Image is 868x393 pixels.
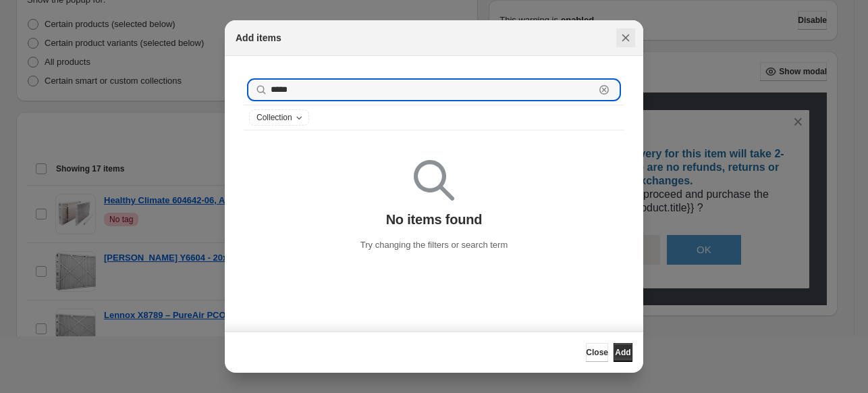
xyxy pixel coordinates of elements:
[586,347,608,358] span: Close
[586,343,608,362] button: Close
[256,112,292,123] span: Collection
[414,160,454,201] img: Empty search results
[616,28,635,47] button: Close
[614,343,632,362] button: Add
[236,31,281,45] h2: Add items
[250,110,308,125] button: Collection
[360,238,508,252] p: Try changing the filters or search term
[597,83,611,97] button: Clear
[386,211,483,228] p: No items found
[615,347,630,358] span: Add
